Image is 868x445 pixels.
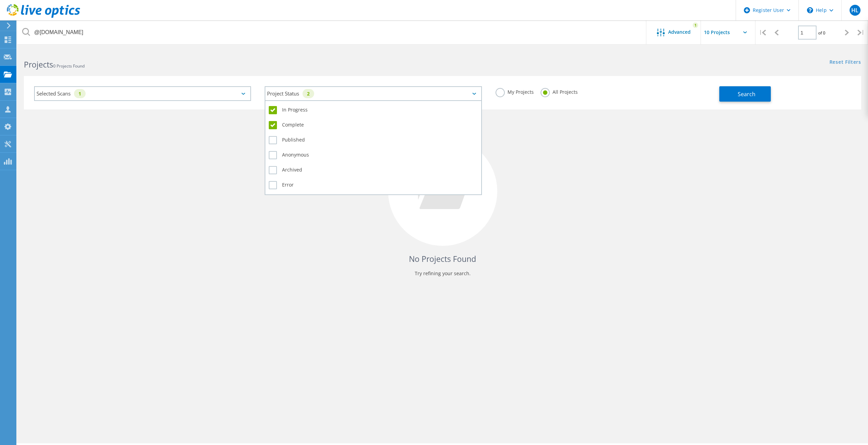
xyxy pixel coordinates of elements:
p: Try refining your search. [31,268,854,279]
span: of 0 [818,30,825,36]
svg: \n [807,7,813,13]
span: HL [851,8,858,13]
label: Complete [269,121,477,129]
div: 1 [74,89,86,98]
div: | [755,20,769,45]
label: All Projects [541,88,578,94]
span: Search [738,90,755,98]
label: In Progress [269,106,477,114]
a: Live Optics Dashboard [7,14,80,19]
div: Project Status [265,86,482,101]
span: 0 Projects Found [53,63,85,69]
h4: No Projects Found [31,253,854,265]
div: 2 [303,89,314,98]
span: Advanced [668,30,691,34]
label: Archived [269,166,477,174]
b: Projects [24,59,53,70]
input: Search projects by name, owner, ID, company, etc [17,20,647,44]
label: Error [269,181,477,189]
div: Selected Scans [34,86,251,101]
button: Search [719,86,771,102]
label: Anonymous [269,151,477,159]
label: Published [269,136,477,144]
a: Reset Filters [829,60,861,65]
div: | [854,20,868,45]
label: My Projects [496,88,534,94]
